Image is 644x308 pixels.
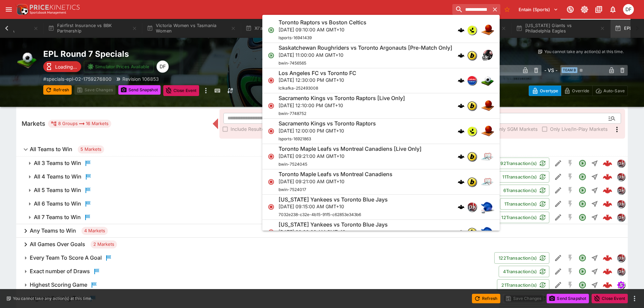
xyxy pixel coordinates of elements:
[603,280,612,290] div: ef03da89-67bc-44da-8982-2787ab62e516
[572,87,589,94] p: Override
[547,294,589,303] button: Send Snapshot
[34,173,81,180] h6: All 4 Teams to Win
[458,27,464,33] div: cerberus
[564,198,576,210] button: SGM Disabled
[122,75,159,82] p: Revision 106853
[494,252,549,264] button: 122Transaction(s)
[467,101,477,111] div: bwin
[467,152,477,161] div: bwin
[279,102,405,109] p: [DATE] 12:10:00 PM GMT+10
[16,157,496,170] button: All 3 Teams to Win
[16,278,497,292] button: Highest Scoring Game
[552,157,564,169] button: Edit Detail
[589,184,601,196] button: Straight
[467,177,477,187] div: bwin
[30,254,102,261] h6: Every Team To Score A Goal
[458,128,464,135] img: logo-cerberus.svg
[617,159,625,167] div: pricekinetics
[515,4,562,15] button: Select Tenant
[603,267,612,276] img: logo-cerberus--red.svg
[458,153,464,160] div: cerberus
[16,143,628,156] button: All Teams to Win5 Markets
[617,268,625,275] img: pricekinetics
[617,200,625,208] img: pricekinetics
[592,294,628,303] button: Close Event
[578,159,587,167] svg: Open
[561,86,592,96] button: Override
[279,152,422,160] p: [DATE] 09:21:00 AM GMT+10
[617,160,625,167] img: pricekinetics
[468,101,476,110] img: bwin.png
[576,198,589,210] button: Open
[467,25,477,35] div: lsports
[578,213,587,221] svg: Open
[51,120,109,128] div: 8 Groups 16 Markets
[458,179,464,185] img: logo-cerberus.svg
[552,171,564,183] button: Edit Detail
[268,27,275,33] svg: Open
[603,253,612,263] img: logo-cerberus--red.svg
[603,159,612,168] div: a185df17-0a93-4b32-a4d9-c902f701a1f6
[593,3,605,16] button: Documentation
[458,229,464,236] div: cerberus
[279,221,388,228] h6: [US_STATE] Yankees vs Toronto Blue Jays
[157,61,169,73] div: David Foster
[268,128,275,135] svg: Closed
[458,102,464,109] div: cerberus
[458,229,464,236] img: logo-cerberus.svg
[564,211,576,223] button: SGM Disabled
[552,211,564,223] button: Edit Detail
[589,198,601,210] button: Straight
[500,198,549,210] button: 1Transaction(s)
[512,19,609,38] button: [US_STATE] Giants vs Philadelphia Eagles
[502,4,512,15] button: No Bookmarks
[30,281,87,288] h6: Highest Scoring Game
[34,160,81,167] h6: All 3 Teams to Win
[13,295,92,302] p: You cannot take any action(s) at this time.
[603,87,625,94] p: Auto-Save
[576,184,589,196] button: Open
[468,26,476,34] img: lsports.jpeg
[43,49,336,59] h2: Copy To Clipboard
[552,252,564,264] button: Edit Detail
[601,170,614,184] a: 8585c58a-49e0-489b-8b9a-c2174c0527c9
[576,265,589,278] button: Open
[617,187,625,194] img: pricekinetics
[468,127,476,136] img: lsports.jpeg
[34,214,81,221] h6: All 7 Teams to Win
[16,197,500,211] button: All 6 Teams to Win
[496,125,538,133] span: Only SGM Markets
[552,184,564,196] button: Edit Detail
[16,265,499,278] button: Exact number of Draws
[279,178,392,185] p: [DATE] 09:21:00 AM GMT+10
[564,157,576,169] button: SGM Disabled
[601,197,614,211] a: 68aef184-f2e1-4ab5-bab7-104d4608d524
[564,171,576,183] button: SGM Disabled
[34,187,81,194] h6: All 5 Teams to Win
[603,172,612,182] img: logo-cerberus--red.svg
[30,11,66,14] img: Sportsbook Management
[578,186,587,194] svg: Open
[601,157,614,170] a: a185df17-0a93-4b32-a4d9-c902f701a1f6
[497,212,549,223] button: 12Transaction(s)
[279,95,405,102] h6: Sacramento Kings vs Toronto Raptors [Live Only]
[268,204,275,210] svg: Closed
[617,186,625,194] div: pricekinetics
[452,4,490,15] input: search
[499,266,549,277] button: 4Transaction(s)
[468,152,476,161] img: bwin.png
[603,199,612,209] img: logo-cerberus--red.svg
[617,200,625,208] div: pricekinetics
[603,253,612,263] div: b15b3322-f373-4679-b483-0cea719cfc2f
[467,51,477,60] div: bwin
[552,279,564,291] button: Edit Detail
[630,294,639,303] button: more
[467,76,477,85] div: lclkafka
[279,120,376,127] h6: Sacramento Kings vs Toronto Raptors
[458,204,464,210] div: cerberus
[458,27,464,33] img: logo-cerberus.svg
[81,228,108,234] span: 4 Markets
[279,127,376,134] p: [DATE] 12:00:00 PM GMT+10
[589,211,601,223] button: Straight
[481,226,494,239] img: baseball.png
